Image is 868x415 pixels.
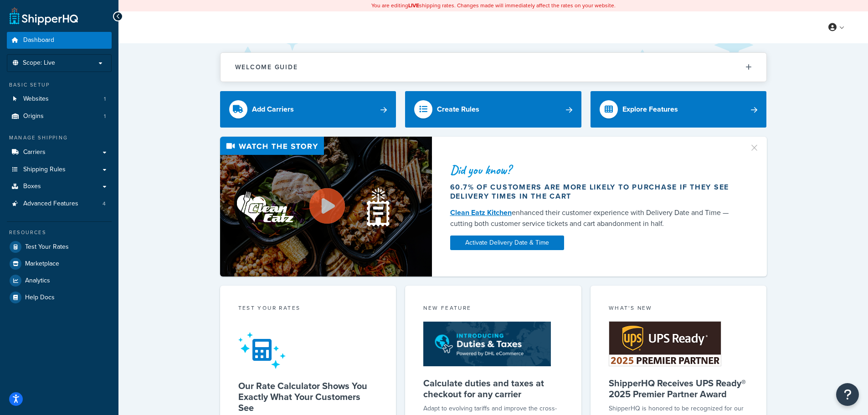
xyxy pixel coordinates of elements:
a: Clean Eatz Kitchen [450,207,512,218]
li: Advanced Features [7,195,112,212]
span: 1 [104,113,106,120]
span: Scope: Live [23,59,55,67]
span: Carriers [23,149,46,156]
a: Shipping Rules [7,161,112,178]
div: Explore Features [622,103,678,116]
a: Analytics [7,272,112,289]
button: Welcome Guide [221,53,766,82]
div: Manage Shipping [7,134,112,142]
span: Dashboard [23,36,54,44]
h5: Our Rate Calculator Shows You Exactly What Your Customers See [238,380,378,413]
b: LIVE [408,1,419,10]
div: Test your rates [238,304,378,314]
a: Websites1 [7,91,112,108]
span: 4 [103,200,106,208]
span: Test Your Rates [25,243,69,251]
a: Carriers [7,144,112,161]
li: Origins [7,108,112,125]
div: What's New [609,304,749,314]
div: Did you know? [450,164,738,176]
a: Boxes [7,178,112,195]
h2: Welcome Guide [235,64,298,71]
span: Websites [23,95,49,103]
span: 1 [104,95,106,103]
a: Dashboard [7,32,112,49]
span: Analytics [25,277,50,285]
span: Help Docs [25,294,55,302]
a: Create Rules [405,91,581,128]
span: Advanced Features [23,200,78,208]
div: enhanced their customer experience with Delivery Date and Time — cutting both customer service ti... [450,207,738,229]
span: Origins [23,113,44,120]
div: 60.7% of customers are more likely to purchase if they see delivery times in the cart [450,183,738,201]
h5: ShipperHQ Receives UPS Ready® 2025 Premier Partner Award [609,378,749,400]
a: Activate Delivery Date & Time [450,236,564,250]
div: Basic Setup [7,81,112,89]
li: Websites [7,91,112,108]
div: New Feature [423,304,563,314]
span: Marketplace [25,260,59,268]
div: Add Carriers [252,103,294,116]
a: Add Carriers [220,91,396,128]
div: Create Rules [437,103,479,116]
img: Video thumbnail [220,137,432,277]
a: Origins1 [7,108,112,125]
a: Test Your Rates [7,239,112,255]
div: Resources [7,229,112,236]
a: Help Docs [7,289,112,306]
button: Open Resource Center [836,383,859,406]
span: Boxes [23,183,41,190]
a: Explore Features [591,91,767,128]
h5: Calculate duties and taxes at checkout for any carrier [423,378,563,400]
a: Marketplace [7,256,112,272]
span: Shipping Rules [23,166,66,174]
a: Advanced Features4 [7,195,112,212]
